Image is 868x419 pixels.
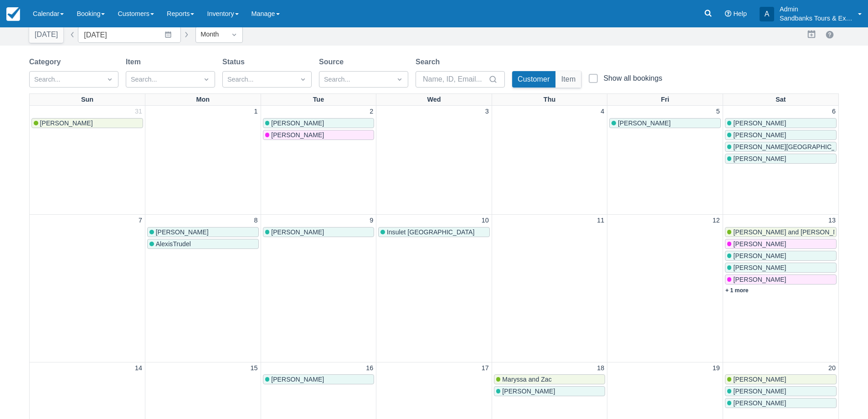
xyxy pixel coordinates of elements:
[105,75,114,84] span: Dropdown icon
[659,94,671,106] a: Fri
[364,363,375,373] a: 16
[618,119,671,127] span: [PERSON_NAME]
[609,118,721,128] a: [PERSON_NAME]
[760,7,774,21] div: A
[271,376,324,383] span: [PERSON_NAME]
[271,131,324,139] span: [PERSON_NAME]
[827,363,837,373] a: 20
[387,228,475,236] span: Insulet [GEOGRAPHIC_DATA]
[725,227,837,237] a: [PERSON_NAME] and [PERSON_NAME]
[827,216,837,226] a: 13
[222,57,248,67] label: Status
[230,30,239,39] span: Dropdown icon
[733,10,747,17] span: Help
[733,143,853,150] span: [PERSON_NAME][GEOGRAPHIC_DATA]
[595,363,606,373] a: 18
[480,363,491,373] a: 17
[263,374,375,384] a: [PERSON_NAME]
[480,216,491,226] a: 10
[263,130,375,140] a: [PERSON_NAME]
[725,10,731,17] i: Help
[252,107,260,117] a: 1
[711,216,722,226] a: 12
[133,363,144,373] a: 14
[733,388,786,395] span: [PERSON_NAME]
[31,118,143,128] a: [PERSON_NAME]
[542,94,557,106] a: Thu
[512,71,555,88] button: Customer
[733,399,786,407] span: [PERSON_NAME]
[725,239,837,249] a: [PERSON_NAME]
[714,107,722,117] a: 5
[311,94,326,106] a: Tue
[599,107,606,117] a: 4
[133,107,144,117] a: 31
[556,71,581,88] button: Item
[595,216,606,226] a: 11
[271,119,324,127] span: [PERSON_NAME]
[78,26,181,43] input: Date
[830,107,837,117] a: 6
[195,94,212,106] a: Mon
[79,94,95,106] a: Sun
[502,388,555,395] span: [PERSON_NAME]
[733,119,786,127] span: [PERSON_NAME]
[156,240,191,248] span: AlexisTrudel
[147,239,259,249] a: AlexisTrudel
[416,57,443,67] label: Search
[147,227,259,237] a: [PERSON_NAME]
[368,107,375,117] a: 2
[733,252,786,259] span: [PERSON_NAME]
[319,57,347,67] label: Source
[271,228,324,236] span: [PERSON_NAME]
[202,75,211,84] span: Dropdown icon
[725,386,837,396] a: [PERSON_NAME]
[494,374,606,384] a: Maryssa and Zac
[395,75,404,84] span: Dropdown icon
[29,26,63,43] button: [DATE]
[733,276,786,283] span: [PERSON_NAME]
[423,71,487,88] input: Name, ID, Email...
[378,227,490,237] a: Insulet [GEOGRAPHIC_DATA]
[733,376,786,383] span: [PERSON_NAME]
[725,398,837,408] a: [PERSON_NAME]
[40,119,93,127] span: [PERSON_NAME]
[603,74,662,83] div: Show all bookings
[368,216,375,226] a: 9
[263,227,375,237] a: [PERSON_NAME]
[494,386,606,396] a: [PERSON_NAME]
[733,228,853,236] span: [PERSON_NAME] and [PERSON_NAME]
[725,130,837,140] a: [PERSON_NAME]
[780,14,853,23] p: Sandbanks Tours & Experiences
[126,57,144,67] label: Item
[725,263,837,273] a: [PERSON_NAME]
[725,274,837,285] a: [PERSON_NAME]
[725,251,837,261] a: [PERSON_NAME]
[425,94,442,106] a: Wed
[200,30,221,40] div: Month
[502,376,551,383] span: Maryssa and Zac
[733,240,786,248] span: [PERSON_NAME]
[137,216,144,226] a: 7
[6,7,20,21] img: checkfront-main-nav-mini-logo.png
[252,216,260,226] a: 8
[725,154,837,164] a: [PERSON_NAME]
[733,155,786,162] span: [PERSON_NAME]
[733,131,786,139] span: [PERSON_NAME]
[725,142,837,152] a: [PERSON_NAME][GEOGRAPHIC_DATA]
[156,228,209,236] span: [PERSON_NAME]
[774,94,787,106] a: Sat
[733,264,786,271] span: [PERSON_NAME]
[725,118,837,128] a: [PERSON_NAME]
[711,363,722,373] a: 19
[298,75,308,84] span: Dropdown icon
[780,5,853,14] p: Admin
[263,118,375,128] a: [PERSON_NAME]
[29,57,64,67] label: Category
[725,374,837,384] a: [PERSON_NAME]
[483,107,491,117] a: 3
[249,363,260,373] a: 15
[725,287,749,294] a: + 1 more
